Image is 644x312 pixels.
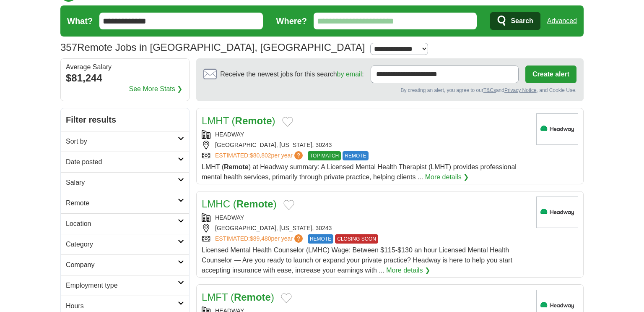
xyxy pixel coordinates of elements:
[250,235,271,242] span: $89,480
[66,219,178,229] h2: Location
[386,265,430,275] a: More details ❯
[308,234,333,244] span: REMOTE
[66,239,178,249] h2: Category
[525,66,576,83] button: Create alert
[66,260,178,270] h2: Company
[61,234,189,254] a: Category
[343,151,368,160] span: REMOTE
[66,64,184,71] div: Average Salary
[294,151,303,160] span: ?
[66,178,178,188] h2: Salary
[236,198,273,210] strong: Remote
[202,246,512,274] span: Licensed Mental Health Counselor (LMHC) Wage: Between $115-$130 an hour Licensed Mental Health Co...
[66,136,178,147] h2: Sort by
[250,152,271,159] span: $80,802
[61,193,189,213] a: Remote
[66,157,178,167] h2: Date posted
[129,84,183,94] a: See More Stats ❯
[66,301,178,311] h2: Hours
[61,275,189,296] a: Employment type
[547,13,577,29] a: Advanced
[425,172,469,182] a: More details ❯
[61,172,189,193] a: Salary
[483,87,496,93] a: T&Cs
[220,69,364,79] span: Receive the newest jobs for this search :
[67,15,93,27] label: What?
[215,234,304,244] a: ESTIMATED:$89,480per year?
[337,71,362,78] a: by email
[276,15,307,27] label: Where?
[234,291,271,303] strong: Remote
[282,117,293,127] button: Add to favorite jobs
[202,141,530,149] div: [GEOGRAPHIC_DATA], [US_STATE], 30243
[203,87,576,94] div: By creating an alert, you agree to our and , and Cookie Use.
[536,197,578,228] img: Headway logo
[61,108,189,131] h2: Filter results
[61,152,189,172] a: Date posted
[335,234,378,244] span: CLOSING SOON
[308,151,341,160] span: TOP MATCH
[61,213,189,234] a: Location
[61,131,189,152] a: Sort by
[202,224,530,233] div: [GEOGRAPHIC_DATA], [US_STATE], 30243
[66,71,184,86] div: $81,244
[61,254,189,275] a: Company
[66,281,178,291] h2: Employment type
[60,42,365,53] h1: Remote Jobs in [GEOGRAPHIC_DATA], [GEOGRAPHIC_DATA]
[202,115,275,126] a: LMHT (Remote)
[215,214,244,221] a: HEADWAY
[490,12,540,30] button: Search
[294,234,303,243] span: ?
[60,40,77,55] span: 357
[235,115,272,126] strong: Remote
[215,131,244,138] a: HEADWAY
[202,163,517,181] span: LMHT ( ) at Headway summary: A Licensed Mental Health Therapist (LMHT) provides professional ment...
[536,113,578,145] img: Headway logo
[511,13,533,29] span: Search
[283,200,294,210] button: Add to favorite jobs
[202,291,274,303] a: LMFT (Remote)
[215,151,304,160] a: ESTIMATED:$80,802per year?
[66,198,178,208] h2: Remote
[281,293,292,303] button: Add to favorite jobs
[224,163,249,170] strong: Remote
[202,198,277,210] a: LMHC (Remote)
[504,87,537,93] a: Privacy Notice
